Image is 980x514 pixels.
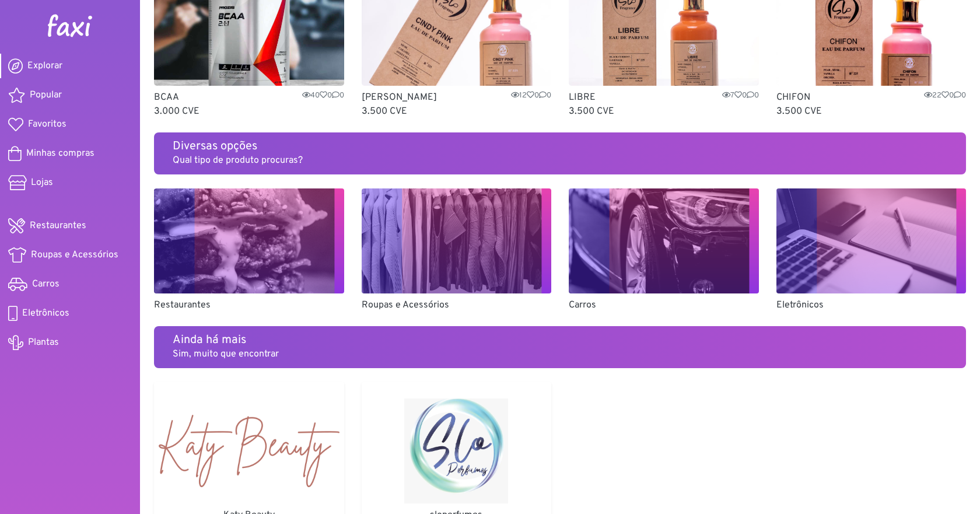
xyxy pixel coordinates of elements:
[722,90,759,102] span: 7 0 0
[30,219,86,233] span: Restaurantes
[27,59,62,73] span: Explorar
[154,298,344,312] p: Restaurantes
[924,90,966,102] span: 22 0 0
[159,398,339,503] img: Katy Beauty
[511,90,551,102] span: 12 0 0
[173,153,947,167] p: Qual tipo de produto procuras?
[362,188,552,293] img: Roupas e Acessórios
[776,298,967,312] p: Eletrônicos
[26,146,94,160] span: Minhas compras
[776,104,967,118] p: 3.500 CVE
[154,188,344,312] a: Restaurantes Restaurantes
[569,298,759,312] p: Carros
[362,104,552,118] p: 3.500 CVE
[569,188,759,312] a: Carros Carros
[28,335,59,349] span: Plantas
[154,188,344,293] img: Restaurantes
[776,188,967,312] a: Eletrônicos Eletrônicos
[173,347,947,361] p: Sim, muito que encontrar
[31,248,118,262] span: Roupas e Acessórios
[569,188,759,293] img: Carros
[173,139,947,153] h5: Diversas opções
[776,90,967,104] p: CHIFON
[173,333,947,347] h5: Ainda há mais
[30,88,62,102] span: Popular
[362,90,552,104] p: [PERSON_NAME]
[362,188,552,312] a: Roupas e Acessórios Roupas e Acessórios
[776,188,967,293] img: Eletrônicos
[28,117,66,131] span: Favoritos
[366,398,547,503] img: sloperfumes
[32,277,60,291] span: Carros
[302,90,344,102] span: 40 0 0
[31,176,53,190] span: Lojas
[362,298,552,312] p: Roupas e Acessórios
[569,104,759,118] p: 3.500 CVE
[22,306,69,320] span: Eletrônicos
[154,104,344,118] p: 3.000 CVE
[569,90,759,104] p: LIBRE
[154,90,344,104] p: BCAA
